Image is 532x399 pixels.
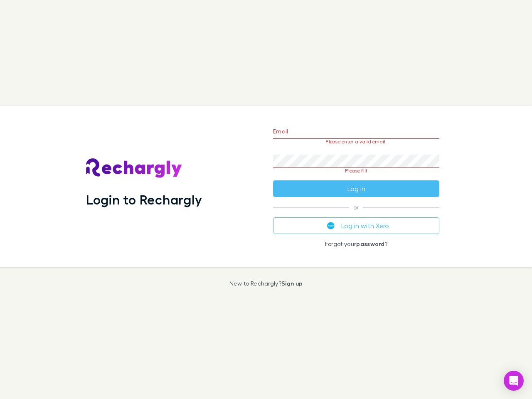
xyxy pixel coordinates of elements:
p: New to Rechargly? [229,280,303,287]
p: Forgot your ? [273,241,439,247]
div: Open Intercom Messenger [504,371,524,391]
h1: Login to Rechargly [86,192,202,207]
a: Sign up [281,280,303,287]
img: Rechargly's Logo [86,158,182,178]
p: Please fill [273,168,439,174]
button: Log in with Xero [273,217,439,234]
button: Log in [273,180,439,197]
p: Please enter a valid email. [273,139,439,145]
img: Xero's logo [327,222,335,229]
span: or [273,207,439,207]
a: password [356,240,384,247]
